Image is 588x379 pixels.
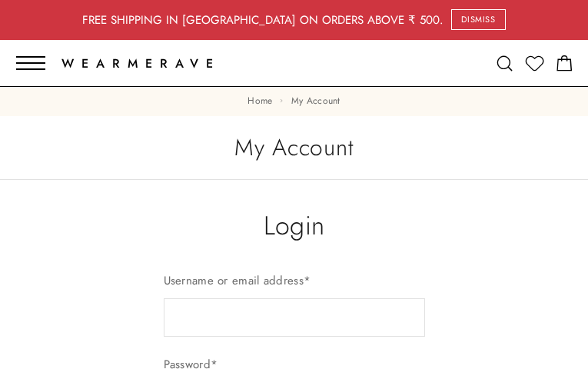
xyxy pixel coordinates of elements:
[164,272,425,298] label: Username or email address
[61,58,221,70] span: Wearmerave
[164,211,425,241] div: Login
[61,48,213,78] a: Wearmerave
[247,94,272,108] a: Home
[291,94,341,108] span: My account
[451,9,506,30] a: Dismiss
